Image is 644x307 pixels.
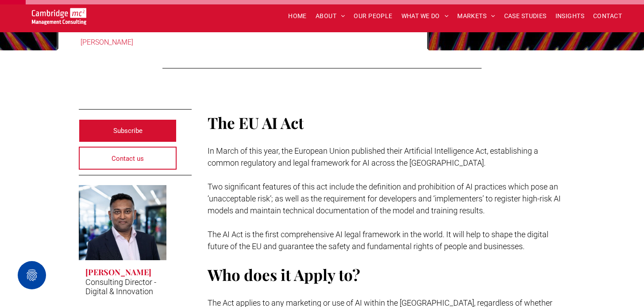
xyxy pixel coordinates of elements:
span: In March of this year, the European Union published their Artificial Intelligence Act, establishi... [208,146,538,167]
a: OUR PEOPLE [349,9,397,23]
div: [PERSON_NAME] [81,36,405,49]
a: ABOUT [311,9,350,23]
a: Contact us [79,147,177,170]
a: HOME [284,9,311,23]
span: Two significant features of this act include the definition and prohibition of AI practices which... [208,182,561,215]
a: CONTACT [589,9,626,23]
a: MARKETS [453,9,499,23]
a: INSIGHTS [551,9,589,23]
span: Contact us [112,148,144,170]
a: Rachi Weerasinghe [79,185,167,260]
p: Consulting Director - Digital & Innovation [85,277,160,296]
span: Subscribe [113,120,143,142]
h3: [PERSON_NAME] [85,267,151,277]
a: CASE STUDIES [500,9,551,23]
span: The AI Act is the first comprehensive AI legal framework in the world. It will help to shape the ... [208,230,548,251]
a: Your Business Transformed | Cambridge Management Consulting [32,9,86,19]
a: WHAT WE DO [397,9,453,23]
span: Who does it Apply to? [208,264,360,285]
span: The EU AI Act [208,112,304,133]
a: Subscribe [79,119,177,142]
img: Go to Homepage [32,8,86,25]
